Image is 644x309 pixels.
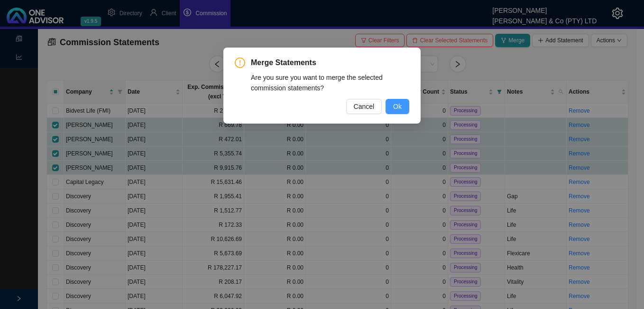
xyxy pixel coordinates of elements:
span: Merge Statements [251,57,409,68]
button: Cancel [346,99,382,114]
div: Are you sure you want to merge the selected commission statements? [251,72,409,93]
span: Ok [393,101,402,112]
span: Cancel [354,101,375,112]
button: Ok [386,99,409,114]
span: exclamation-circle [235,58,245,68]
